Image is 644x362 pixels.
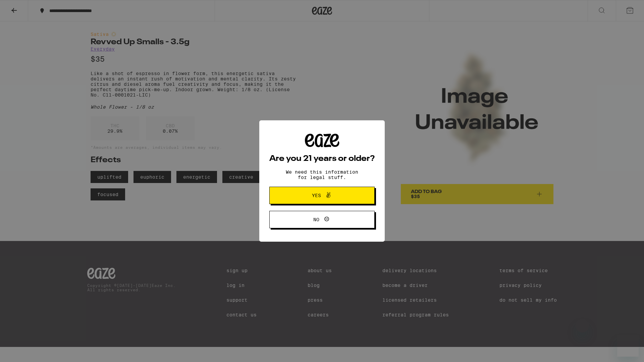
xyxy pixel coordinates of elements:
[576,319,589,333] iframe: Close message
[269,211,375,228] button: No
[269,187,375,204] button: Yes
[312,193,321,198] span: Yes
[269,155,375,163] h2: Are you 21 years or older?
[280,169,364,180] p: We need this information for legal stuff.
[617,335,639,357] iframe: Button to launch messaging window
[313,217,319,222] span: No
